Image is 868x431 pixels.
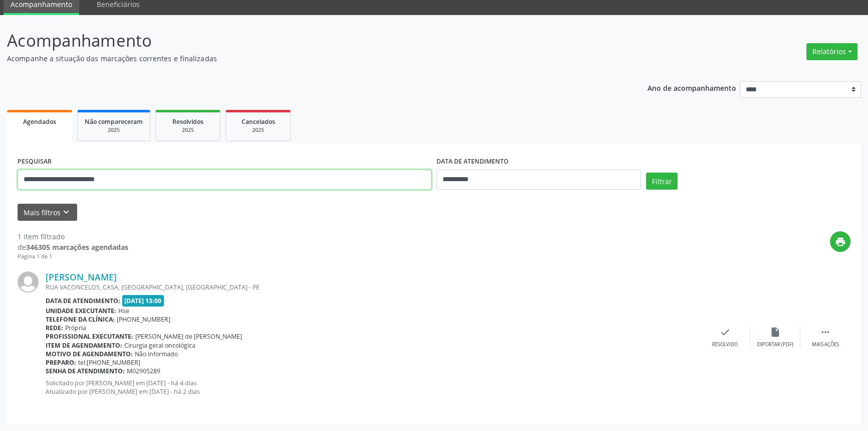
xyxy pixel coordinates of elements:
[647,81,736,94] p: Ano de acompanhamento
[61,207,72,218] i: keyboard_arrow_down
[163,126,213,134] div: 2025
[46,341,122,350] b: Item de agendamento:
[812,341,839,348] div: Mais ações
[835,236,846,247] i: print
[127,367,160,375] span: M02905289
[85,126,143,134] div: 2025
[46,358,76,367] b: Preparo:
[18,252,128,261] div: Página 1 de 1
[18,242,128,252] div: de
[46,332,133,341] b: Profissional executante:
[18,204,77,221] button: Mais filtroskeyboard_arrow_down
[46,324,63,332] b: Rede:
[117,315,170,324] span: [PHONE_NUMBER]
[18,231,128,242] div: 1 item filtrado
[85,117,143,126] span: Não compareceram
[646,173,678,190] button: Filtrar
[135,350,178,358] span: Não informado
[46,367,125,375] b: Senha de atendimento:
[65,324,86,332] span: Própria
[135,332,242,341] span: [PERSON_NAME] de [PERSON_NAME]
[233,126,283,134] div: 2025
[46,283,700,292] div: RUA VACONCELOS, CASA, [GEOGRAPHIC_DATA], [GEOGRAPHIC_DATA] - PE
[46,315,115,324] b: Telefone da clínica:
[46,297,120,305] b: Data de atendimento:
[78,358,140,367] span: tel:[PHONE_NUMBER]
[18,271,39,293] img: img
[18,154,52,170] label: PESQUISAR
[720,327,731,338] i: check
[820,327,831,338] i: 
[23,117,56,126] span: Agendados
[7,28,605,53] p: Acompanhamento
[437,154,509,170] label: DATA DE ATENDIMENTO
[46,271,117,282] a: [PERSON_NAME]
[26,242,128,252] strong: 346305 marcações agendadas
[122,295,164,307] span: [DATE] 13:00
[7,53,605,64] p: Acompanhe a situação das marcações correntes e finalizadas
[118,307,129,315] span: Hse
[770,327,781,338] i: insert_drive_file
[46,350,133,358] b: Motivo de agendamento:
[830,231,850,252] button: print
[124,341,195,350] span: Cirurgia geral oncológica
[712,341,738,348] div: Resolvido
[757,341,793,348] div: Exportar (PDF)
[806,43,857,60] button: Relatórios
[46,307,116,315] b: Unidade executante:
[46,379,700,396] p: Solicitado por [PERSON_NAME] em [DATE] - há 4 dias Atualizado por [PERSON_NAME] em [DATE] - há 2 ...
[172,117,203,126] span: Resolvidos
[242,117,275,126] span: Cancelados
